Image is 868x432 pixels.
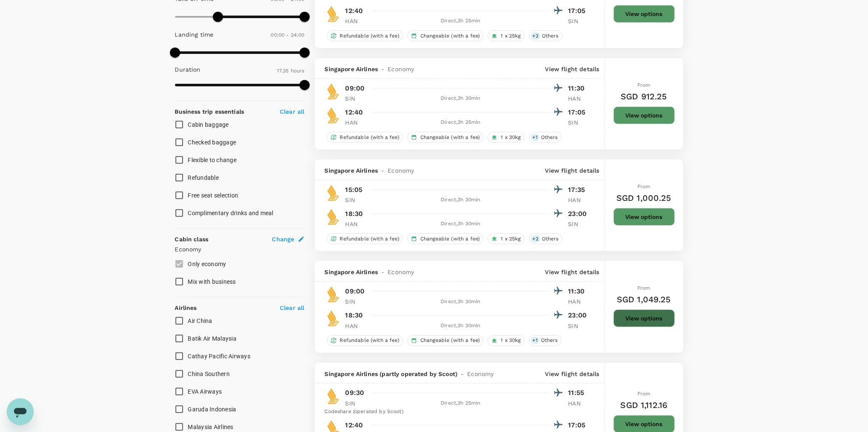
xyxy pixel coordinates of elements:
h6: SGD 1,112.16 [621,398,668,412]
span: Refundable (with a fee) [337,32,403,40]
span: Others [539,235,562,243]
span: 1 x 25kg [497,235,524,243]
span: Complimentary drinks and meal [188,210,273,216]
button: View options [613,107,675,124]
p: View flight details [545,65,600,73]
p: 23:00 [568,310,589,320]
span: + 2 [531,235,540,243]
span: From [637,184,650,189]
span: + 1 [531,337,539,344]
span: + 2 [531,32,540,40]
p: SIN [568,118,589,127]
p: HAN [345,118,366,127]
span: China Southern [188,371,230,377]
span: 17.35 hours [277,68,305,74]
p: SIN [568,322,589,330]
p: Clear all [280,304,304,312]
span: Changeable (with a fee) [417,235,483,243]
span: Mix with business [188,278,236,285]
img: SQ [325,83,342,100]
p: 12:40 [345,107,363,117]
span: Air China [188,317,212,324]
span: 00:00 - 24:00 [271,32,305,38]
span: + 1 [531,134,539,141]
div: Refundable (with a fee) [327,132,403,143]
p: HAN [568,94,589,103]
div: 1 x 30kg [488,335,524,346]
p: 17:05 [568,6,589,16]
p: 18:30 [345,310,363,320]
div: 1 x 25kg [488,30,524,41]
p: SIN [568,220,589,228]
img: SQ [325,107,342,124]
span: Cabin baggage [188,121,229,128]
div: Direct , 3h 30min [372,196,550,204]
span: Economy [388,65,414,73]
div: +1Others [529,132,562,143]
div: 1 x 30kg [488,132,524,143]
span: Checked baggage [188,139,236,146]
img: SQ [325,184,342,201]
span: Economy [388,166,414,175]
div: Direct , 3h 25min [372,17,550,25]
span: Singapore Airlines [325,268,378,276]
span: - [378,166,388,175]
div: Direct , 3h 30min [372,94,550,103]
span: Economy [467,370,494,378]
span: Cathay Pacific Airways [188,353,251,360]
span: Others [538,134,561,141]
strong: Airlines [175,304,197,311]
p: View flight details [545,268,600,276]
p: HAN [345,17,366,25]
div: +2Others [529,30,563,41]
p: Clear all [280,107,304,116]
h6: SGD 912.25 [621,90,667,103]
div: +2Others [529,233,563,244]
span: Malaysia Airlines [188,424,234,430]
p: 23:00 [568,209,589,219]
span: Singapore Airlines [325,166,378,175]
span: Others [539,32,562,40]
div: Changeable (with a fee) [407,30,483,41]
div: Direct , 3h 30min [372,322,550,330]
div: Changeable (with a fee) [407,233,483,244]
p: View flight details [545,166,600,175]
div: Changeable (with a fee) [407,132,483,143]
p: 12:40 [345,420,363,430]
img: SQ [325,208,342,225]
p: 11:30 [568,286,589,296]
div: Refundable (with a fee) [327,233,403,244]
span: - [378,65,388,73]
p: 17:35 [568,185,589,195]
span: From [637,285,650,291]
span: 1 x 25kg [497,32,524,40]
div: Changeable (with a fee) [407,335,483,346]
div: Refundable (with a fee) [327,335,403,346]
p: SIN [345,94,366,103]
button: View options [613,309,675,327]
p: View flight details [545,370,600,378]
span: - [457,370,467,378]
span: Changeable (with a fee) [417,134,483,141]
span: Free seat selection [188,192,239,199]
div: Refundable (with a fee) [327,30,403,41]
span: Batik Air Malaysia [188,335,237,342]
span: Only economy [188,261,226,267]
p: 17:05 [568,107,589,117]
span: Singapore Airlines [325,65,378,73]
img: SQ [325,310,342,327]
p: Duration [175,65,201,74]
span: EVA Airways [188,388,222,395]
iframe: Button to launch messaging window [7,398,34,425]
span: Changeable (with a fee) [417,32,483,40]
div: Direct , 3h 25min [372,118,550,127]
span: Garuda Indonesia [188,406,236,413]
span: Changeable (with a fee) [417,337,483,344]
p: HAN [568,399,589,408]
img: SQ [325,286,342,303]
span: Singapore Airlines (partly operated by Scoot) [325,370,458,378]
span: Economy [388,268,414,276]
p: 12:40 [345,6,363,16]
span: Flexible to change [188,157,237,163]
div: 1 x 25kg [488,233,524,244]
